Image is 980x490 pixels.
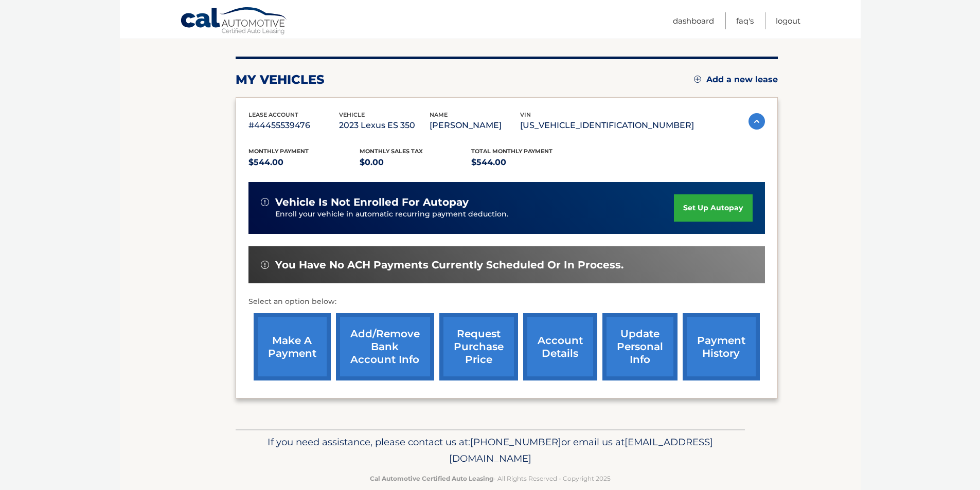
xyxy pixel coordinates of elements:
p: #44455539476 [248,118,339,133]
p: 2023 Lexus ES 350 [339,118,430,133]
img: alert-white.svg [261,261,269,269]
p: [PERSON_NAME] [430,118,520,133]
span: You have no ACH payments currently scheduled or in process. [275,259,623,271]
span: Monthly sales Tax [360,148,423,155]
span: vehicle is not enrolled for autopay [275,196,469,209]
a: Add/Remove bank account info [336,313,434,380]
a: set up autopay [674,194,752,222]
span: Monthly Payment [248,148,309,155]
p: Select an option below: [248,296,765,308]
img: accordion-active.svg [749,113,765,130]
a: payment history [683,313,760,380]
p: $544.00 [471,155,583,170]
p: If you need assistance, please contact us at: or email us at [242,434,738,467]
img: add.svg [694,76,701,83]
span: vin [520,111,531,118]
a: Dashboard [673,12,714,29]
a: Logout [776,12,800,29]
a: update personal info [602,313,678,380]
h2: my vehicles [236,72,325,87]
span: vehicle [339,111,365,118]
a: Add a new lease [694,75,778,85]
p: $0.00 [360,155,471,170]
p: - All Rights Reserved - Copyright 2025 [242,473,738,484]
a: FAQ's [736,12,754,29]
a: request purchase price [439,313,518,380]
span: Total Monthly Payment [471,148,553,155]
span: [PHONE_NUMBER] [470,436,561,448]
p: Enroll your vehicle in automatic recurring payment deduction. [275,209,674,220]
a: account details [523,313,597,380]
a: make a payment [254,313,331,380]
span: lease account [248,111,298,118]
span: [EMAIL_ADDRESS][DOMAIN_NAME] [449,436,713,464]
a: Cal Automotive [180,7,288,37]
p: [US_VEHICLE_IDENTIFICATION_NUMBER] [520,118,694,133]
img: alert-white.svg [261,198,269,206]
strong: Cal Automotive Certified Auto Leasing [370,475,493,482]
span: name [430,111,448,118]
p: $544.00 [248,155,360,170]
